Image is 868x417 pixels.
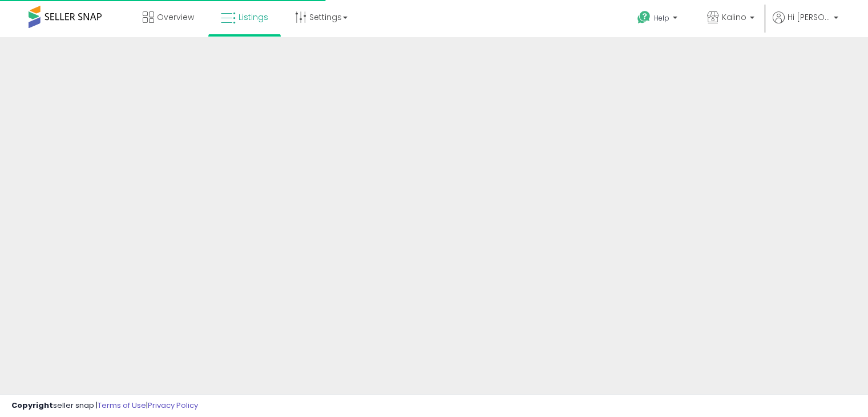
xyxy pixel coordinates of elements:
[628,2,689,37] a: Help
[788,11,830,23] span: Hi [PERSON_NAME]
[637,10,651,25] i: Get Help
[773,11,838,37] a: Hi [PERSON_NAME]
[11,400,198,411] div: seller snap | |
[148,400,198,411] a: Privacy Policy
[239,11,268,23] span: Listings
[98,400,146,411] a: Terms of Use
[654,13,669,23] span: Help
[11,400,53,411] strong: Copyright
[157,11,194,23] span: Overview
[722,11,746,23] span: Kalino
